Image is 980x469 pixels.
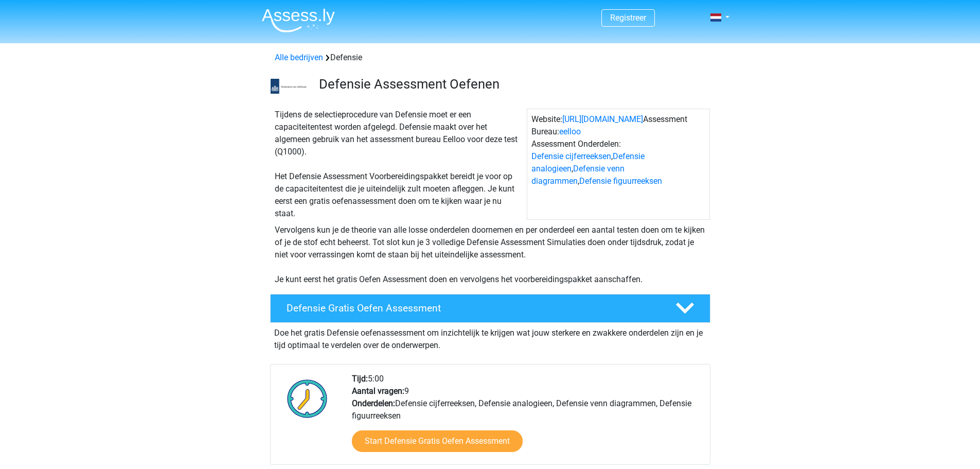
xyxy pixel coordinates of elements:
div: Tijdens de selectieprocedure van Defensie moet er een capaciteitentest worden afgelegd. Defensie ... [271,109,527,220]
div: Vervolgens kun je de theorie van alle losse onderdelen doornemen en per onderdeel een aantal test... [271,224,710,286]
a: Defensie Gratis Oefen Assessment [266,294,715,323]
a: Registreer [610,13,646,23]
img: Assessly [262,8,335,32]
a: [URL][DOMAIN_NAME] [562,114,643,124]
div: 5:00 9 Defensie cijferreeksen, Defensie analogieen, Defensie venn diagrammen, Defensie figuurreeksen [344,373,709,464]
a: Start Defensie Gratis Oefen Assessment [352,430,523,452]
img: Klok [281,373,333,424]
h3: Defensie Assessment Oefenen [319,76,702,92]
b: Aantal vragen: [352,386,404,396]
a: Defensie cijferreeksen [531,151,611,161]
a: Defensie venn diagrammen [531,164,625,186]
a: eelloo [559,127,581,136]
div: Website: Assessment Bureau: Assessment Onderdelen: , , , [527,109,710,220]
div: Defensie [271,51,710,64]
b: Onderdelen: [352,398,395,408]
b: Tijd: [352,374,368,384]
div: Doe het gratis Defensie oefenassessment om inzichtelijk te krijgen wat jouw sterkere en zwakkere ... [270,323,710,352]
h4: Defensie Gratis Oefen Assessment [287,302,659,314]
a: Defensie analogieen [531,151,645,173]
a: Alle bedrijven [275,53,323,62]
a: Defensie figuurreeksen [579,176,662,186]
